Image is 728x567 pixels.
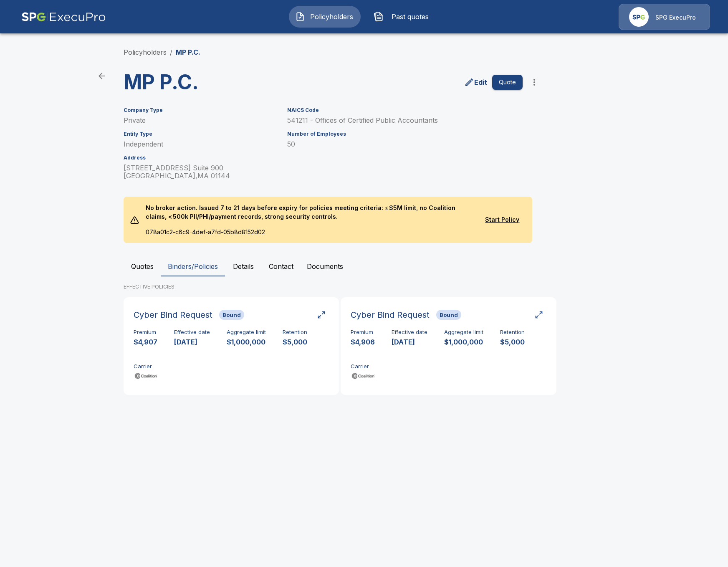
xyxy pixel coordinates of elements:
[94,68,110,84] a: back
[374,12,384,22] img: Past quotes Icon
[227,329,266,336] h6: Aggregate limit
[134,337,157,347] p: $4,907
[387,12,433,22] span: Past quotes
[21,4,106,30] img: AA Logo
[351,308,430,321] h6: Cyber Bind Request
[139,197,479,228] p: No broker action. Issued 7 to 21 days before expiry for policies meeting criteria: ≤ $5M limit, n...
[283,329,307,336] h6: Retention
[500,329,525,336] h6: Retention
[474,77,487,87] p: Edit
[367,6,439,28] button: Past quotes IconPast quotes
[124,131,277,137] h6: Entity Type
[124,48,167,56] a: Policyholders
[139,228,479,243] p: 078a01c2-c6c9-4def-a7fd-05b8d8152d02
[124,107,277,113] h6: Company Type
[351,337,375,347] p: $4,906
[124,47,200,57] nav: breadcrumb
[287,131,523,137] h6: Number of Employees
[161,256,225,276] button: Binders/Policies
[170,47,172,57] li: /
[124,116,277,124] p: Private
[124,283,604,291] p: EFFECTIVE POLICIES
[655,13,696,22] p: SPG ExecuPro
[351,363,376,370] h6: Carrier
[295,12,305,22] img: Policyholders Icon
[287,116,523,124] p: 541211 - Offices of Certified Public Accountants
[262,256,300,276] button: Contact
[134,329,157,336] h6: Premium
[219,311,244,318] span: Bound
[436,311,461,318] span: Bound
[479,212,526,228] button: Start Policy
[444,329,483,336] h6: Aggregate limit
[392,337,427,347] p: [DATE]
[134,363,159,370] h6: Carrier
[287,107,523,113] h6: NAICS Code
[351,329,375,336] h6: Premium
[283,337,307,347] p: $5,000
[176,47,200,57] p: MP P.C.
[124,71,330,94] h3: MP P.C.
[124,256,604,276] div: policyholder tabs
[124,140,277,148] p: Independent
[308,12,354,22] span: Policyholders
[134,308,212,321] h6: Cyber Bind Request
[174,337,210,347] p: [DATE]
[287,140,523,148] p: 50
[124,256,161,276] button: Quotes
[174,329,210,336] h6: Effective date
[629,7,649,27] img: Agency Icon
[225,256,262,276] button: Details
[492,75,523,90] button: Quote
[124,164,277,180] p: [STREET_ADDRESS] Suite 900 [GEOGRAPHIC_DATA] , MA 01144
[300,256,350,276] button: Documents
[124,155,277,161] h6: Address
[500,337,525,347] p: $5,000
[444,337,483,347] p: $1,000,000
[463,76,489,89] a: edit
[392,329,427,336] h6: Effective date
[289,6,361,28] button: Policyholders IconPolicyholders
[526,74,543,91] button: more
[227,337,266,347] p: $1,000,000
[134,372,159,380] img: Carrier
[351,372,376,380] img: Carrier
[619,4,710,30] a: Agency IconSPG ExecuPro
